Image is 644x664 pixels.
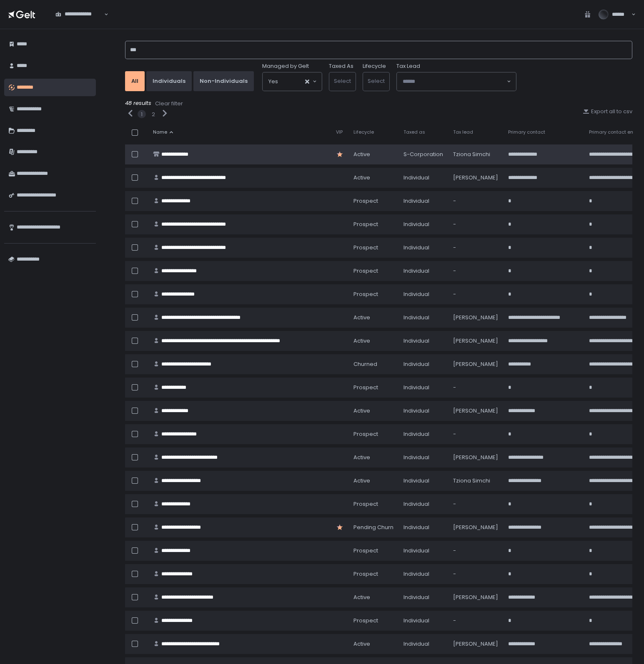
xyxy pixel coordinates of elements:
[508,129,545,135] span: Primary contact
[453,174,498,182] div: [PERSON_NAME]
[193,71,254,91] button: Non-Individuals
[453,617,498,624] div: -
[268,77,278,86] span: Yes
[305,80,309,84] button: Clear Selected
[403,244,443,251] div: Individual
[396,62,420,70] span: Tax Lead
[403,407,443,415] div: Individual
[353,384,378,391] span: prospect
[353,291,378,298] span: prospect
[353,314,370,321] span: active
[155,99,183,108] button: Clear filter
[353,454,370,461] span: active
[453,430,498,438] div: -
[403,594,443,601] div: Individual
[403,221,443,228] div: Individual
[453,337,498,345] div: [PERSON_NAME]
[353,407,370,415] span: active
[153,129,167,135] span: Name
[403,197,443,205] div: Individual
[583,108,632,115] button: Export all to csv
[336,129,343,135] span: VIP
[153,77,185,85] div: Individuals
[263,72,322,91] div: Search for option
[353,617,378,624] span: prospect
[353,221,378,228] span: prospect
[125,99,632,108] div: 48 results
[403,454,443,461] div: Individual
[403,570,443,578] div: Individual
[403,384,443,391] div: Individual
[55,18,103,26] input: Search for option
[353,594,370,601] span: active
[403,291,443,298] div: Individual
[453,384,498,391] div: -
[403,337,443,345] div: Individual
[453,267,498,275] div: -
[453,244,498,251] div: -
[589,129,641,135] span: Primary contact email
[403,640,443,648] div: Individual
[453,594,498,601] div: [PERSON_NAME]
[329,62,353,70] label: Taxed As
[353,500,378,508] span: prospect
[453,547,498,555] div: -
[353,129,374,135] span: Lifecycle
[403,77,506,86] input: Search for option
[403,314,443,321] div: Individual
[146,71,192,91] button: Individuals
[334,77,351,85] span: Select
[403,361,443,368] div: Individual
[403,129,425,135] span: Taxed as
[403,524,443,531] div: Individual
[453,197,498,205] div: -
[403,151,443,158] div: S-Corporation
[397,72,516,91] div: Search for option
[353,197,378,205] span: prospect
[453,361,498,368] div: [PERSON_NAME]
[453,524,498,531] div: [PERSON_NAME]
[262,62,309,70] span: Managed by Gelt
[200,77,248,85] div: Non-Individuals
[353,267,378,275] span: prospect
[453,640,498,648] div: [PERSON_NAME]
[453,500,498,508] div: -
[403,617,443,624] div: Individual
[141,111,143,118] button: 1
[453,570,498,578] div: -
[353,430,378,438] span: prospect
[453,454,498,461] div: [PERSON_NAME]
[403,267,443,275] div: Individual
[131,77,138,85] div: All
[353,570,378,578] span: prospect
[403,547,443,555] div: Individual
[353,244,378,251] span: prospect
[453,291,498,298] div: -
[453,129,473,135] span: Tax lead
[353,524,393,531] span: pending Churn
[152,111,155,118] button: 2
[368,77,385,85] span: Select
[403,174,443,182] div: Individual
[125,71,145,91] button: All
[453,477,498,485] div: Tziona Simchi
[353,151,370,158] span: active
[353,337,370,345] span: active
[353,174,370,182] span: active
[353,640,370,648] span: active
[403,477,443,485] div: Individual
[353,547,378,555] span: prospect
[353,361,377,368] span: churned
[50,6,108,23] div: Search for option
[453,407,498,415] div: [PERSON_NAME]
[353,477,370,485] span: active
[363,62,386,70] label: Lifecycle
[278,77,304,86] input: Search for option
[403,500,443,508] div: Individual
[155,100,183,107] div: Clear filter
[453,221,498,228] div: -
[403,430,443,438] div: Individual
